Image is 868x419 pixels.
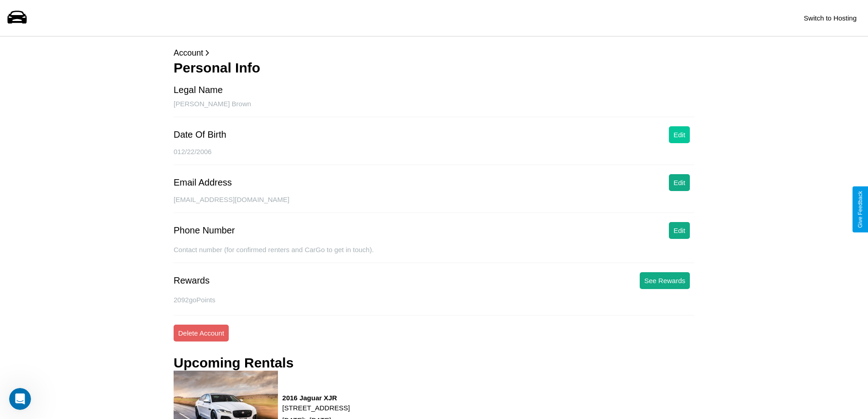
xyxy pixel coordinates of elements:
[174,225,235,236] div: Phone Number
[174,100,694,117] div: [PERSON_NAME] Brown
[174,85,223,95] div: Legal Name
[9,388,31,410] iframe: Intercom live chat
[174,196,694,213] div: [EMAIL_ADDRESS][DOMAIN_NAME]
[174,294,694,306] p: 2092 goPoints
[282,402,350,414] p: [STREET_ADDRESS]
[174,46,694,60] p: Account
[174,177,232,188] div: Email Address
[174,275,210,286] div: Rewards
[282,394,350,402] h3: 2016 Jaguar XJR
[669,126,690,143] button: Edit
[174,129,226,140] div: Date Of Birth
[669,222,690,239] button: Edit
[857,191,863,228] div: Give Feedback
[640,272,690,289] button: See Rewards
[669,174,690,191] button: Edit
[174,355,293,371] h3: Upcoming Rentals
[174,60,694,76] h3: Personal Info
[799,10,861,26] button: Switch to Hosting
[174,148,694,165] div: 012/22/2006
[174,325,229,341] button: Delete Account
[174,246,694,263] div: Contact number (for confirmed renters and CarGo to get in touch).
